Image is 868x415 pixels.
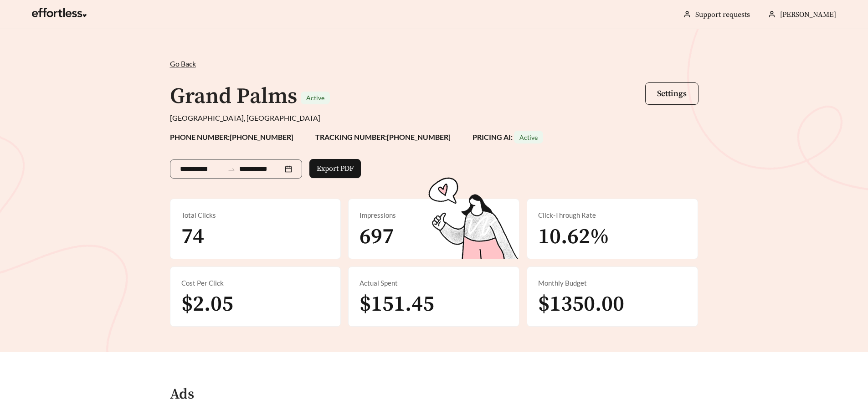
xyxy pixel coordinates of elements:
[309,159,361,178] button: Export PDF
[645,82,699,105] button: Settings
[360,291,434,318] span: $151.45
[360,223,394,251] span: 697
[170,113,699,123] div: [GEOGRAPHIC_DATA], [GEOGRAPHIC_DATA]
[695,10,750,19] a: Support requests
[170,83,297,110] h1: Grand Palms
[473,133,543,141] strong: PRICING AI:
[170,133,293,141] strong: PHONE NUMBER: [PHONE_NUMBER]
[317,163,354,174] span: Export PDF
[181,210,330,220] div: Total Clicks
[360,210,508,220] div: Impressions
[227,165,236,173] span: to
[181,278,330,288] div: Cost Per Click
[657,88,687,99] span: Settings
[181,291,233,318] span: $2.05
[538,210,687,220] div: Click-Through Rate
[538,223,609,251] span: 10.62%
[519,133,538,141] span: Active
[170,387,194,403] h4: Ads
[170,59,196,68] span: Go Back
[306,94,324,102] span: Active
[181,223,204,251] span: 74
[227,165,236,174] span: swap-right
[360,278,508,288] div: Actual Spent
[780,10,836,19] span: [PERSON_NAME]
[315,133,451,141] strong: TRACKING NUMBER: [PHONE_NUMBER]
[538,278,687,288] div: Monthly Budget
[538,291,624,318] span: $1350.00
